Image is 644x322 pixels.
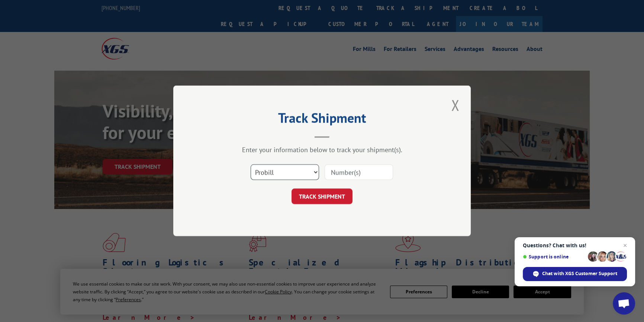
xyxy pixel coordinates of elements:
a: Open chat [613,292,635,315]
button: TRACK SHIPMENT [292,189,352,205]
span: Chat with XGS Customer Support [542,270,617,277]
input: Number(s) [325,165,393,180]
span: Chat with XGS Customer Support [523,267,627,281]
span: Support is online [523,254,585,260]
div: Enter your information below to track your shipment(s). [210,146,434,154]
span: Questions? Chat with us! [523,242,627,248]
h2: Track Shipment [210,113,434,127]
button: Close modal [449,95,461,115]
